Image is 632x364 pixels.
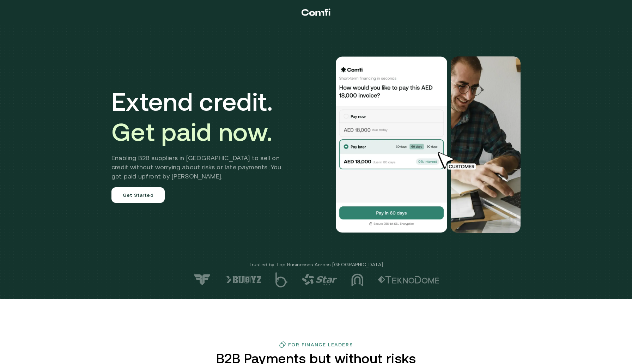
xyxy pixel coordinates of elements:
a: Return to the top of the Comfi home page [302,2,330,23]
img: logo-2 [378,276,439,284]
a: Get Started [111,187,165,203]
img: cursor [432,151,484,171]
h2: Enabling B2B suppliers in [GEOGRAPHIC_DATA] to sell on credit without worrying about risks or lat... [111,153,292,181]
img: logo-5 [275,272,288,287]
img: logo-6 [226,276,261,284]
img: finance [279,341,286,348]
img: logo-3 [351,273,364,286]
img: logo-4 [302,274,337,285]
img: Would you like to pay this AED 18,000.00 invoice? [451,56,521,233]
h1: Extend credit. [111,86,292,147]
img: logo-7 [193,274,212,286]
img: Would you like to pay this AED 18,000.00 invoice? [335,56,448,233]
h3: For Finance Leaders [288,342,353,347]
span: Get paid now. [111,117,272,146]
